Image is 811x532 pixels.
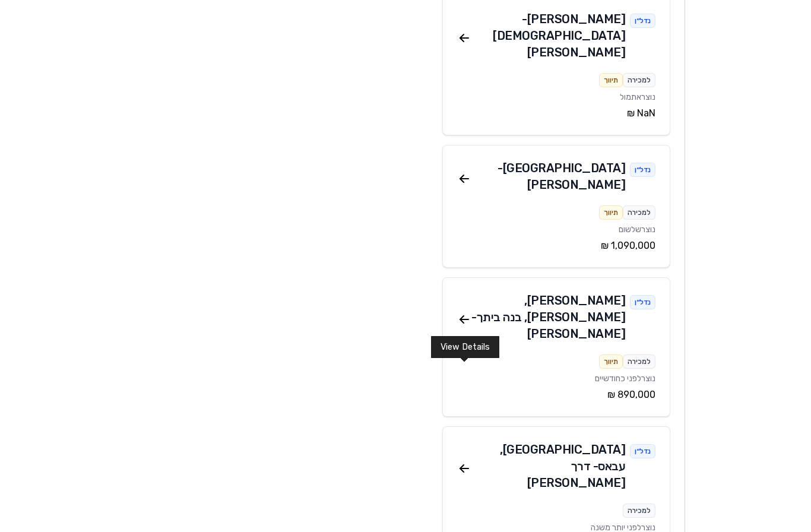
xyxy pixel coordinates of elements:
div: נדל״ן [630,163,655,177]
div: ‏890,000 ‏₪ [457,388,655,402]
div: [GEOGRAPHIC_DATA] , עבאס - דרך [PERSON_NAME] [471,441,626,491]
div: [PERSON_NAME] , [PERSON_NAME], בנה ביתך - [PERSON_NAME] [471,292,626,342]
span: נוצר אתמול [620,92,655,102]
div: תיווך [599,73,623,87]
div: תיווך [599,205,623,220]
div: ‏NaN ‏₪ [457,106,655,121]
div: תיווך [599,354,623,369]
span: נוצר שלשום [619,224,655,235]
div: נדל״ן [630,14,655,28]
div: למכירה [623,205,655,220]
div: נדל״ן [630,444,655,458]
div: [PERSON_NAME] - [DEMOGRAPHIC_DATA][PERSON_NAME] [471,11,626,61]
div: למכירה [623,354,655,369]
div: נדל״ן [630,295,655,309]
div: [GEOGRAPHIC_DATA] - [PERSON_NAME] [471,160,626,193]
div: למכירה [623,503,655,518]
div: ‏1,090,000 ‏₪ [457,239,655,253]
span: נוצר לפני כחודשיים [595,373,655,384]
div: למכירה [623,73,655,87]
